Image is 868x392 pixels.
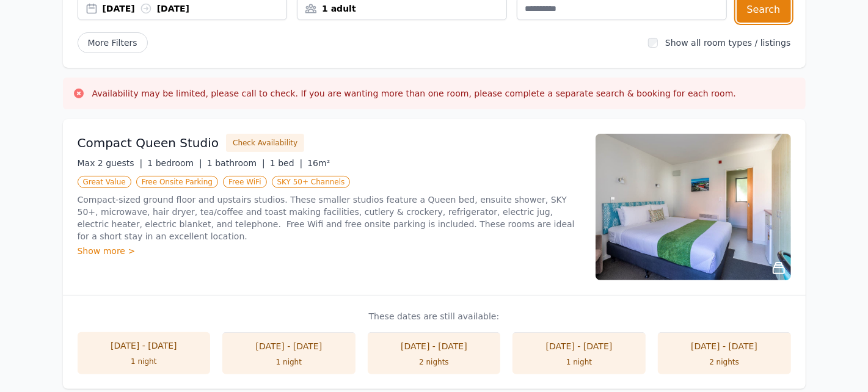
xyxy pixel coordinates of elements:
[235,357,343,367] div: 1 night
[525,357,633,367] div: 1 night
[78,194,581,242] p: Compact-sized ground floor and upstairs studios. These smaller studios feature a Queen bed, ensui...
[670,340,779,352] div: [DATE] - [DATE]
[103,2,287,15] div: [DATE] [DATE]
[90,339,199,352] div: [DATE] - [DATE]
[147,158,202,168] span: 1 bedroom |
[226,134,304,152] button: Check Availability
[665,38,790,48] label: Show all room types / listings
[78,310,791,322] p: These dates are still available:
[90,357,199,366] div: 1 night
[223,176,267,188] span: Free WiFi
[136,176,218,188] span: Free Onsite Parking
[207,158,265,168] span: 1 bathroom |
[78,32,148,53] span: More Filters
[380,357,489,367] div: 2 nights
[78,176,131,188] span: Great Value
[307,158,330,168] span: 16m²
[380,340,489,352] div: [DATE] - [DATE]
[297,2,506,15] div: 1 adult
[270,158,302,168] span: 1 bed |
[525,340,633,352] div: [DATE] - [DATE]
[92,87,737,100] h3: Availability may be limited, please call to check. If you are wanting more than one room, please ...
[78,158,143,168] span: Max 2 guests |
[78,134,219,151] h3: Compact Queen Studio
[272,176,351,188] span: SKY 50+ Channels
[670,357,779,367] div: 2 nights
[78,245,581,257] div: Show more >
[235,340,343,352] div: [DATE] - [DATE]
